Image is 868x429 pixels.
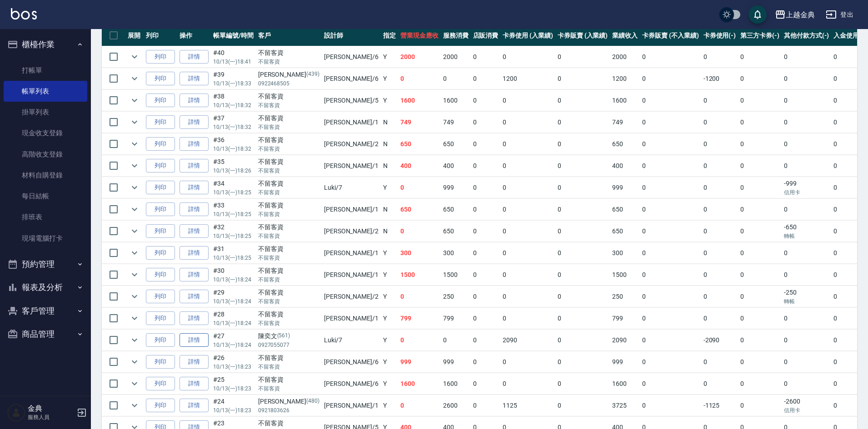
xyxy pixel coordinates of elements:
[4,228,87,249] a: 現場電腦打卡
[4,60,87,81] a: 打帳單
[500,90,555,111] td: 0
[28,413,74,421] p: 服務人員
[128,333,141,347] button: expand row
[555,286,610,307] td: 0
[610,177,640,198] td: 999
[738,46,782,68] td: 0
[258,266,319,276] div: 不留客資
[701,221,738,242] td: 0
[738,242,782,264] td: 0
[784,232,829,240] p: 轉帳
[258,79,319,88] p: 0922468505
[441,199,471,220] td: 650
[555,155,610,177] td: 0
[471,286,501,307] td: 0
[701,46,738,68] td: 0
[146,202,175,217] button: 列印
[258,179,319,188] div: 不留客資
[398,264,441,286] td: 1500
[610,25,640,46] th: 業績收入
[322,177,381,198] td: Luki /7
[258,70,319,79] div: [PERSON_NAME]
[471,155,501,177] td: 0
[146,355,175,369] button: 列印
[555,68,610,89] td: 0
[555,199,610,220] td: 0
[213,145,254,153] p: 10/13 (一) 18:32
[258,288,319,297] div: 不留客資
[128,137,141,151] button: expand row
[258,188,319,197] p: 不留客資
[500,286,555,307] td: 0
[441,286,471,307] td: 250
[180,115,209,129] a: 詳情
[128,224,141,238] button: expand row
[211,46,256,68] td: #40
[381,25,398,46] th: 指定
[500,221,555,242] td: 0
[471,68,501,89] td: 0
[822,6,857,23] button: 登出
[471,133,501,155] td: 0
[471,46,501,68] td: 0
[610,221,640,242] td: 650
[381,90,398,111] td: Y
[146,246,175,260] button: 列印
[128,94,141,107] button: expand row
[471,112,501,133] td: 0
[146,181,175,195] button: 列印
[258,58,319,66] p: 不留客資
[211,199,256,220] td: #33
[441,68,471,89] td: 0
[782,46,832,68] td: 0
[128,246,141,260] button: expand row
[701,264,738,286] td: 0
[738,133,782,155] td: 0
[441,112,471,133] td: 749
[128,72,141,85] button: expand row
[381,242,398,264] td: Y
[258,201,319,210] div: 不留客資
[471,199,501,220] td: 0
[144,25,177,46] th: 列印
[213,276,254,284] p: 10/13 (一) 18:24
[398,242,441,264] td: 300
[782,25,832,46] th: 其他付款方式(-)
[381,112,398,133] td: N
[322,68,381,89] td: [PERSON_NAME] /6
[784,188,829,197] p: 信用卡
[441,133,471,155] td: 650
[146,115,175,129] button: 列印
[782,155,832,177] td: 0
[782,286,832,307] td: -250
[500,112,555,133] td: 0
[258,222,319,232] div: 不留客資
[782,112,832,133] td: 0
[4,299,87,323] button: 客戶管理
[441,177,471,198] td: 999
[738,90,782,111] td: 0
[213,79,254,88] p: 10/13 (一) 18:33
[398,46,441,68] td: 2000
[322,25,381,46] th: 設計師
[213,210,254,218] p: 10/13 (一) 18:25
[211,264,256,286] td: #30
[128,159,141,173] button: expand row
[610,155,640,177] td: 400
[500,242,555,264] td: 0
[180,399,209,413] a: 詳情
[4,186,87,207] a: 每日結帳
[738,112,782,133] td: 0
[738,25,782,46] th: 第三方卡券(-)
[258,276,319,284] p: 不留客資
[322,242,381,264] td: [PERSON_NAME] /1
[322,155,381,177] td: [PERSON_NAME] /1
[258,244,319,254] div: 不留客資
[180,202,209,217] a: 詳情
[738,221,782,242] td: 0
[381,133,398,155] td: N
[555,112,610,133] td: 0
[256,25,322,46] th: 客戶
[258,254,319,262] p: 不留客資
[381,199,398,220] td: N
